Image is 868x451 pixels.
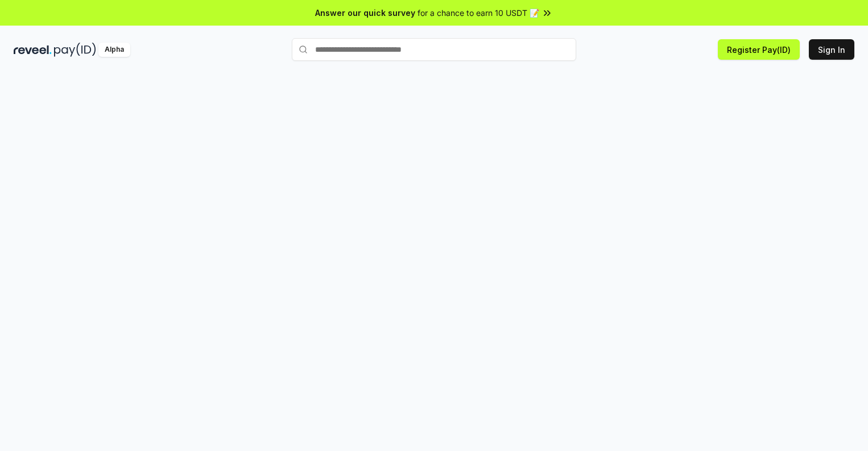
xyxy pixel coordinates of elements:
[418,7,539,19] span: for a chance to earn 10 USDT 📝
[14,43,52,57] img: reveel_dark
[718,39,800,60] button: Register Pay(ID)
[809,39,854,60] button: Sign In
[54,43,96,57] img: pay_id
[98,43,130,57] div: Alpha
[315,7,415,19] span: Answer our quick survey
